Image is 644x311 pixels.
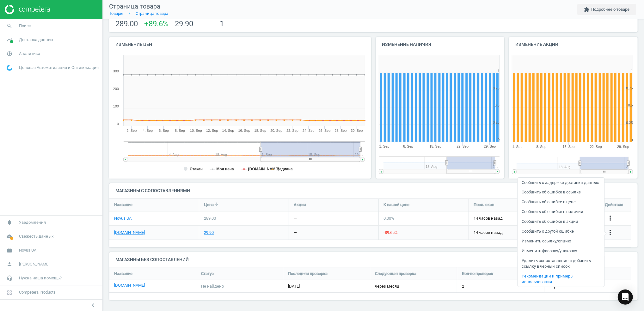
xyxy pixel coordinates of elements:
tspan: 10. Sep [190,129,202,132]
tspan: 22. Sep [457,145,469,149]
span: Посл. скан [474,202,494,208]
text: 0.5 [628,103,633,107]
h4: Магазины без сопоставлений [109,252,638,267]
tspan: 30. Sep [351,129,363,132]
tspan: 26. Sep [319,129,331,132]
a: Рекомендации и примеры использования [518,271,604,287]
text: 0 [498,138,500,142]
tspan: 28. Sep [335,129,347,132]
text: 0.5 [495,103,500,107]
span: 14 часов назад [474,230,554,235]
tspan: 29. Sep [617,145,629,149]
button: more_vert [606,229,614,237]
a: Сообщить об ошибке в акции [518,217,604,227]
div: — [294,216,297,221]
a: Сообщить о задержке доставки данных [518,178,604,187]
span: Нужна наша помощь? [19,275,62,281]
tspan: Моя цена [217,167,234,171]
button: extensionПодробнее о товаре [577,4,636,15]
i: timeline [3,34,15,46]
tspan: 16. Sep [238,129,250,132]
i: headset_mic [3,272,15,284]
div: — [294,230,297,235]
a: [DOMAIN_NAME] [114,230,145,235]
span: Не найдено [201,284,224,289]
i: cloud_done [3,230,15,242]
span: Название [114,202,132,208]
span: Цена [204,202,214,208]
span: Аналитика [19,51,40,57]
text: 0.25 [626,121,633,125]
button: chevron_left [85,301,101,309]
a: Удалить сопоставление и добавить ссылку в черный список [518,256,604,271]
tspan: 12. Sep [206,129,218,132]
h4: Магазины с сопоставлениями [109,183,638,198]
tspan: 8. Sep [175,129,185,132]
span: Competera Products [19,290,56,295]
span: 1 [220,19,224,28]
text: 0.75 [493,86,500,90]
a: Изменить фасовку/упаковку [518,246,604,256]
a: Сообщить о другой ошибке [518,227,604,236]
tspan: 2… [626,165,631,169]
tspan: 14. Sep [222,129,234,132]
a: Сообщить об ошибке в наличии [518,207,604,217]
tspan: 15. Sep [429,145,441,149]
a: Сообщить об ошибке в ссылке [518,187,604,197]
i: extension [584,7,590,12]
span: Доставка данных [19,37,53,43]
span: Действия [605,202,623,208]
span: 289.00 [115,19,138,28]
tspan: 2. Sep [127,129,137,132]
tspan: 29. Sep [484,145,496,149]
h4: Изменение цен [109,37,371,52]
i: pie_chart_outlined [3,48,15,60]
text: 100 [113,104,119,108]
span: 0.00 % [383,216,394,221]
i: arrow_downward [214,202,219,207]
h4: Изменение наличия [376,37,505,52]
span: Поиск [19,23,31,29]
tspan: 1. Sep [379,145,389,149]
span: +89.6 % [144,19,169,28]
span: Свежесть данных [19,234,53,239]
tspan: 18. Sep [254,129,266,132]
tspan: 1. Sep [512,145,523,149]
tspan: 15. Sep [563,145,575,149]
tspan: 6. Sep [159,129,169,132]
span: через месяц [375,284,399,289]
tspan: 24. Sep [303,129,315,132]
span: -89.65 % [383,230,398,235]
text: 1 [498,69,500,73]
button: more_vert [606,214,614,223]
text: 0 [631,138,633,142]
tspan: 4. Sep [143,129,153,132]
tspan: 20. Sep [270,129,282,132]
i: more_vert [606,214,614,222]
span: Статус [201,271,214,277]
i: notifications [3,216,15,229]
i: person [3,258,15,270]
tspan: Стакан [190,167,203,171]
tspan: 8. Sep [537,145,547,149]
i: chevron_left [89,302,97,309]
text: 0.25 [493,121,500,125]
span: Название [114,271,132,277]
span: Уведомления [19,220,46,225]
div: Open Intercom Messenger [618,290,633,305]
tspan: 2… [493,165,498,169]
img: wGWNvw8QSZomAAAAABJRU5ErkJggg== [7,65,12,71]
a: Сообщить об ошибке в цене [518,197,604,207]
a: [DOMAIN_NAME] [114,283,145,288]
span: Страница товара [109,3,160,10]
span: Следующая проверка [375,271,416,277]
a: Novus UA [114,216,132,221]
span: Ценовая Автоматизация и Оптимизация [19,65,99,70]
text: 300 [113,69,119,73]
span: 14 часов назад [474,216,554,221]
a: Страница товара [136,11,168,16]
text: 0.75 [626,86,633,90]
span: 29.90 [175,19,193,28]
i: more_vert [606,229,614,236]
div: 289.00 [204,216,216,221]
